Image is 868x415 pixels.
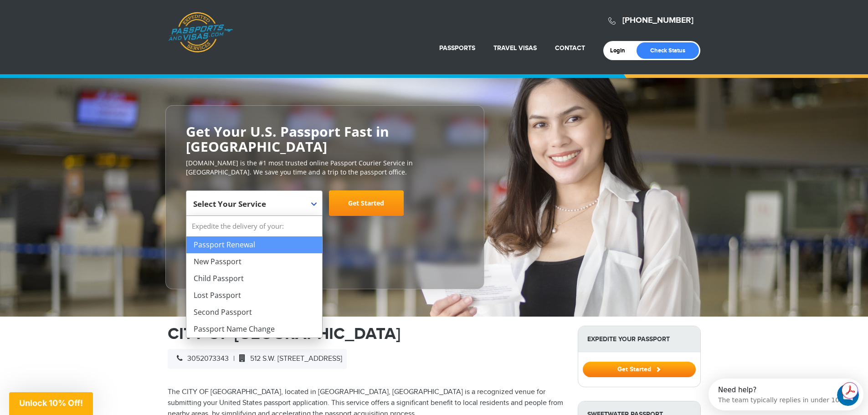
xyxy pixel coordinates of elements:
span: 512 S.W. [STREET_ADDRESS] [235,354,342,363]
iframe: Intercom live chat discovery launcher [709,379,863,410]
li: Second Passport [186,304,322,321]
li: Passport Renewal [186,236,322,253]
h1: CITY OF [GEOGRAPHIC_DATA] [168,326,564,342]
span: Unlock 10% Off! [19,398,83,408]
div: Unlock 10% Off! [9,392,93,415]
h2: Get Your U.S. Passport Fast in [GEOGRAPHIC_DATA] [186,124,464,154]
a: Passports & [DOMAIN_NAME] [168,12,233,53]
span: Select Your Service [186,190,323,216]
a: Get Started [329,190,404,216]
p: [DOMAIN_NAME] is the #1 most trusted online Passport Courier Service in [GEOGRAPHIC_DATA]. We sav... [186,159,464,177]
div: | [168,349,347,369]
a: Contact [555,44,585,52]
a: Get Started [583,365,696,373]
li: New Passport [186,253,322,270]
a: Login [610,47,632,54]
button: Get Started [583,362,696,377]
a: Passports [439,44,475,52]
li: Lost Passport [186,287,322,304]
strong: Expedite Your Passport [578,326,700,352]
div: Need help? [10,8,137,15]
span: 3052073343 [172,354,229,363]
iframe: Intercom live chat [837,384,859,406]
li: Expedite the delivery of your: [186,216,322,338]
span: Select Your Service [193,199,266,209]
a: Travel Visas [493,44,537,52]
div: The team typically replies in under 10m [10,15,137,25]
span: Starting at $199 + government fees [186,220,464,230]
div: Open Intercom Messenger [4,4,164,29]
strong: Expedite the delivery of your: [186,216,322,236]
a: Check Status [637,42,699,59]
li: Child Passport [186,270,322,287]
li: Passport Name Change [186,321,322,338]
a: [PHONE_NUMBER] [622,15,693,26]
span: Select Your Service [193,194,313,220]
